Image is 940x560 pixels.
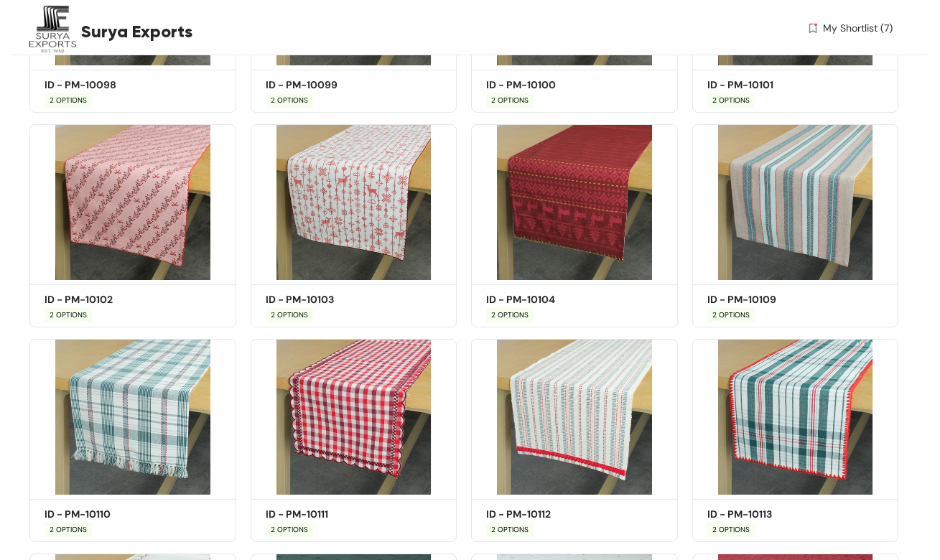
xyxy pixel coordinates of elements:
[266,78,388,93] h5: ID - PM-10099
[471,339,678,495] img: 3978c03b-2eb6-4761-9b65-37cede673161
[29,6,76,52] img: Buyer Portal
[486,93,534,108] span: 2 OPTIONS
[707,292,829,307] h5: ID - PM-10109
[486,308,534,322] span: 2 OPTIONS
[692,339,899,495] img: 0c31fc33-5f72-4723-8200-afaf187dfd15
[692,124,899,280] img: 89fb1b79-f3b8-4366-8684-8e313f914dc3
[45,292,167,307] h5: ID - PM-10102
[266,292,388,307] h5: ID - PM-10103
[251,339,457,495] img: c93fbac5-c515-45bd-a589-b910fe9b0f9f
[486,523,534,537] span: 2 OPTIONS
[29,124,236,280] img: e3b82e84-a640-4e84-96c9-03ad2ef0957c
[81,19,192,45] span: Surya Exports
[45,308,92,322] span: 2 OPTIONS
[45,78,167,93] h5: ID - PM-10098
[471,124,678,280] img: 5c2b2c07-d489-4619-b33a-b9f2615c5258
[707,523,755,537] span: 2 OPTIONS
[707,93,755,108] span: 2 OPTIONS
[266,93,313,108] span: 2 OPTIONS
[707,507,829,522] h5: ID - PM-10113
[251,124,457,280] img: 4340e0c7-c227-43c9-b66e-f33dc98f863c
[45,93,92,108] span: 2 OPTIONS
[266,507,388,522] h5: ID - PM-10111
[29,339,236,495] img: c7d58313-9336-427d-8e39-6a88fb2e05f7
[45,523,92,537] span: 2 OPTIONS
[486,507,608,522] h5: ID - PM-10112
[266,523,313,537] span: 2 OPTIONS
[486,78,608,93] h5: ID - PM-10100
[707,308,755,322] span: 2 OPTIONS
[486,292,608,307] h5: ID - PM-10104
[823,21,893,36] span: My Shortlist (7)
[266,308,313,322] span: 2 OPTIONS
[806,21,819,36] img: wishlist
[707,78,829,93] h5: ID - PM-10101
[45,507,167,522] h5: ID - PM-10110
